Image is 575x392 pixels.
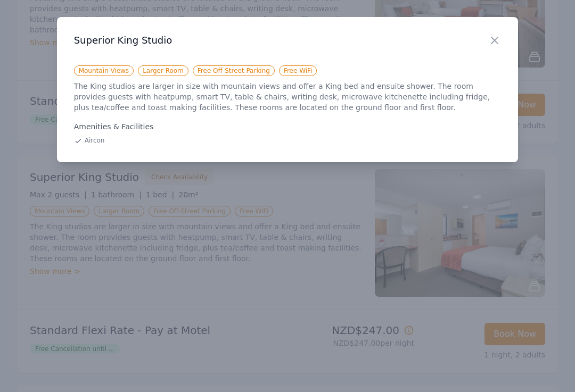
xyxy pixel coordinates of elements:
[74,121,502,132] div: Amenities & Facilities
[279,65,317,76] span: Free WiFi
[74,65,134,76] span: Mountain Views
[74,81,502,113] p: The King studios are larger in size with mountain views and offer a King bed and ensuite shower. ...
[74,34,502,47] h3: Superior King Studio
[138,65,188,76] span: Larger Room
[193,65,275,76] span: Free Off-Street Parking
[85,136,105,145] span: Aircon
